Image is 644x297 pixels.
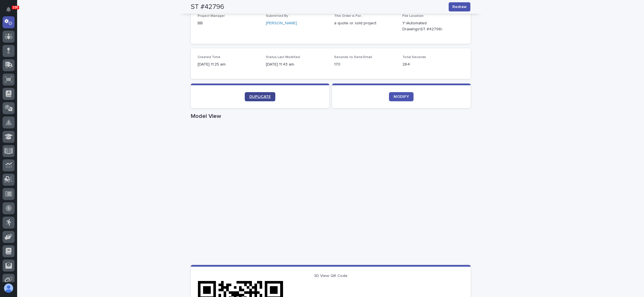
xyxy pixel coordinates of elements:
h2: ST #42796 [191,3,224,11]
span: File Location [402,14,424,18]
div: Notifications100 [7,7,15,16]
p: [DATE] 11:25 am [198,62,259,68]
a: MODIFY [389,92,414,101]
span: 3D View QR Code [314,274,348,278]
iframe: Model View [191,122,471,265]
span: MODIFY [394,95,409,99]
span: Total Seconds [402,56,426,59]
span: Status Last Modified [266,56,300,59]
span: Project Manager [198,14,225,18]
span: Seconds to Send Email [334,56,372,59]
span: Created Time [198,56,220,59]
span: This Order is For... [334,14,363,18]
button: Redraw [449,2,470,11]
: Y:\Automated Drawings\ST #42796\ [402,20,450,32]
h1: Model View [191,113,471,120]
a: DUPLICATE [245,92,275,101]
button: Notifications [3,3,15,15]
p: 170 [334,62,396,68]
p: 100 [13,5,18,9]
span: DUPLICATE [249,95,271,99]
a: [PERSON_NAME] [266,20,297,26]
button: users-avatar [3,282,15,294]
span: Redraw [452,4,467,10]
p: a quote or sold project [334,20,396,26]
p: BB [198,20,259,26]
p: 264 [402,62,464,68]
p: [DATE] 11:43 am [266,62,327,68]
span: Submitted By [266,14,288,18]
